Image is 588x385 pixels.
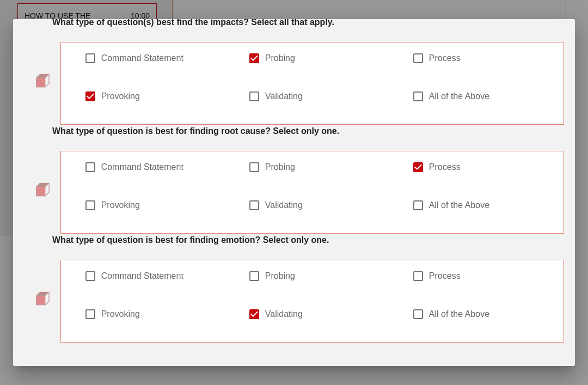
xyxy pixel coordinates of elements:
label: Process [429,162,552,173]
strong: What type of question is best for finding root cause? Select only one. [52,126,339,136]
label: Probing [265,162,388,173]
label: All of the Above [429,91,552,102]
img: question-bullet.png [35,182,50,197]
label: Command Statement [101,53,224,64]
label: Validating [265,309,388,320]
label: Probing [265,53,388,64]
img: question-bullet.png [35,74,50,88]
strong: What type of question(s) best find the impacts? Select all that apply. [52,17,334,27]
label: Provoking [101,91,224,102]
label: Validating [265,91,388,102]
label: Command Statement [101,271,224,282]
label: Provoking [101,309,224,320]
strong: What type of question is best for finding emotion? Select only one. [52,235,329,245]
label: Command Statement [101,162,224,173]
label: All of the Above [429,200,552,211]
label: Process [429,53,552,64]
label: Probing [265,271,388,282]
label: Process [429,271,552,282]
label: Provoking [101,200,224,211]
img: question-bullet.png [35,291,50,305]
label: All of the Above [429,309,552,320]
label: Validating [265,200,388,211]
